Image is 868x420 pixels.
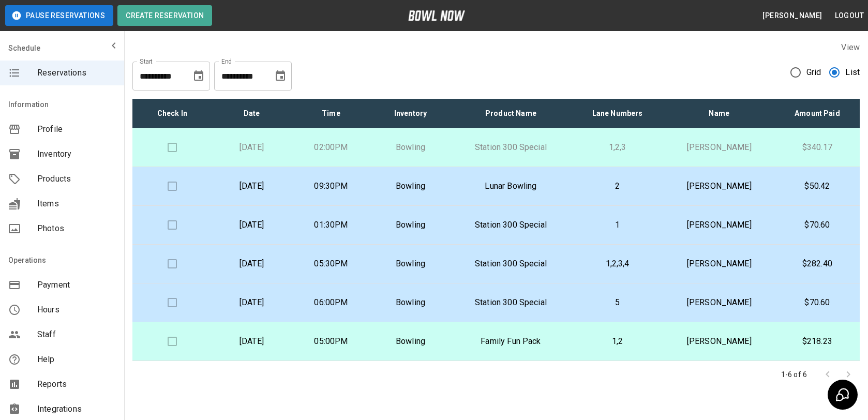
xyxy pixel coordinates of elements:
button: Choose date, selected date is Aug 16, 2025 [188,66,209,86]
th: Lane Numbers [572,99,664,128]
th: Amount Paid [775,99,860,128]
p: $70.60 [783,219,851,231]
button: Create Reservation [117,5,212,26]
p: 09:30PM [300,180,363,192]
span: List [845,66,860,79]
p: [PERSON_NAME] [672,141,767,154]
p: Station 300 Special [458,258,563,270]
p: [DATE] [220,258,283,270]
th: Date [212,99,292,128]
button: Choose date, selected date is Sep 16, 2025 [270,66,291,86]
p: 1,2,3,4 [580,258,655,270]
p: [PERSON_NAME] [672,180,767,192]
span: Hours [37,304,116,316]
p: 2 [580,180,655,192]
span: Items [37,198,116,210]
button: [PERSON_NAME] [758,6,826,25]
span: Inventory [37,148,116,160]
p: [PERSON_NAME] [672,258,767,270]
p: 1-6 of 6 [781,369,807,380]
p: $218.23 [783,335,851,348]
p: Lunar Bowling [458,180,563,192]
span: Products [37,173,116,185]
p: Station 300 Special [458,141,563,154]
span: Grid [806,66,821,79]
p: Bowling [379,180,442,192]
p: [DATE] [220,141,283,154]
p: 06:00PM [300,296,363,309]
p: 1,2,3 [580,141,655,154]
span: Staff [37,328,116,341]
p: $70.60 [783,296,851,309]
p: 5 [580,296,655,309]
span: Reservations [37,67,116,79]
p: Bowling [379,219,442,231]
p: [PERSON_NAME] [672,296,767,309]
th: Product Name [450,99,571,128]
p: Bowling [379,296,442,309]
label: View [841,42,860,52]
p: Station 300 Special [458,219,563,231]
p: Bowling [379,335,442,348]
th: Check In [132,99,212,128]
p: 05:30PM [300,258,363,270]
p: Bowling [379,141,442,154]
th: Name [664,99,775,128]
th: Time [291,99,371,128]
p: [DATE] [220,219,283,231]
p: 01:30PM [300,219,363,231]
p: [DATE] [220,180,283,192]
p: 1 [580,219,655,231]
p: 1,2 [580,335,655,348]
button: Pause Reservations [5,5,113,26]
p: $340.17 [783,141,851,154]
p: [DATE] [220,296,283,309]
span: Reports [37,378,116,391]
th: Inventory [371,99,451,128]
p: 05:00PM [300,335,363,348]
span: Integrations [37,403,116,415]
p: [DATE] [220,335,283,348]
p: [PERSON_NAME] [672,335,767,348]
p: 02:00PM [300,141,363,154]
p: [PERSON_NAME] [672,219,767,231]
p: Family Fun Pack [458,335,563,348]
img: logo [408,10,465,21]
span: Payment [37,279,116,291]
button: Logout [831,6,868,25]
p: Station 300 Special [458,296,563,309]
p: Bowling [379,258,442,270]
p: $50.42 [783,180,851,192]
span: Photos [37,222,116,235]
span: Profile [37,123,116,136]
p: $282.40 [783,258,851,270]
span: Help [37,353,116,366]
